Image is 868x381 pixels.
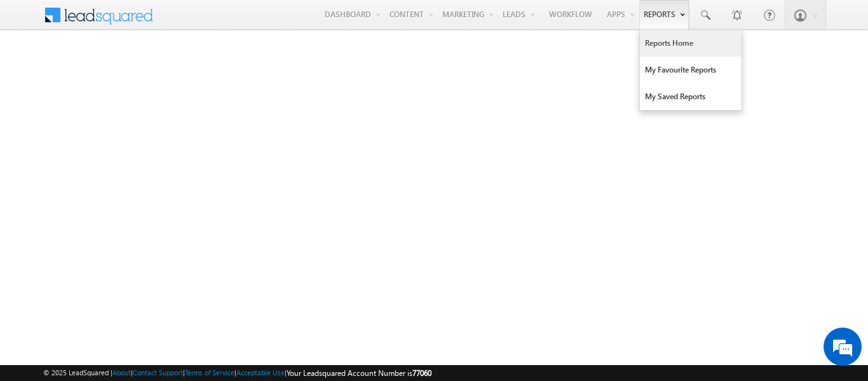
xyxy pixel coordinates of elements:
a: Acceptable Use [236,368,285,377]
em: Start Chat [173,294,231,311]
span: © 2025 LeadSquared | | | | | [43,367,431,379]
a: My Saved Reports [640,83,742,110]
span: Your Leadsquared Account Number is [287,368,431,378]
div: Chat with us now [66,67,214,83]
a: Reports Home [640,30,742,57]
span: 77060 [412,368,431,378]
div: Minimize live chat window [208,6,239,37]
a: Terms of Service [185,368,234,377]
a: My Favourite Reports [640,57,742,83]
a: Contact Support [133,368,183,377]
textarea: Type your message and hit 'Enter' [17,118,232,283]
a: About [112,368,131,377]
img: d_60004797649_company_0_60004797649 [22,67,53,83]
